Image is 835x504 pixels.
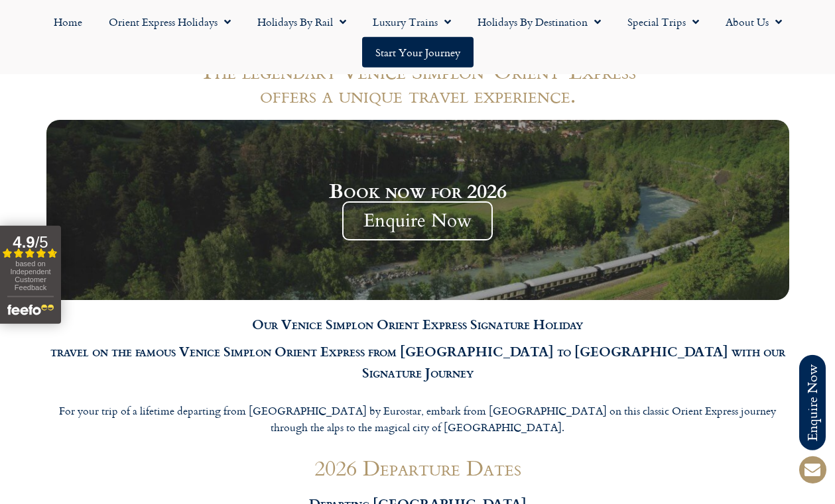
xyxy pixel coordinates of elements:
[50,341,785,382] span: travel on the famous Venice Simplon Orient Express from [GEOGRAPHIC_DATA] to [GEOGRAPHIC_DATA] wi...
[362,37,474,68] a: Start your Journey
[46,456,789,479] h1: 2026 Departure Dates
[46,403,789,436] p: For your trip of a lifetime departing from [GEOGRAPHIC_DATA] by Eurostar, embark from [GEOGRAPHIC...
[244,7,359,37] a: Holidays by Rail
[40,7,96,37] a: Home
[464,7,614,37] a: Holidays by Destination
[252,314,583,334] span: Our Venice Simplon Orient Express Signature Holiday
[342,201,493,240] span: Enquire Now
[712,7,795,37] a: About Us
[614,7,712,37] a: Special Trips
[46,120,789,300] a: Book now for 2026 Enquire Now
[7,7,828,68] nav: Menu
[96,7,244,37] a: Orient Express Holidays
[46,83,789,107] h1: offers a unique travel experience.
[70,179,766,202] h2: Book now for 2026
[359,7,464,37] a: Luxury Trains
